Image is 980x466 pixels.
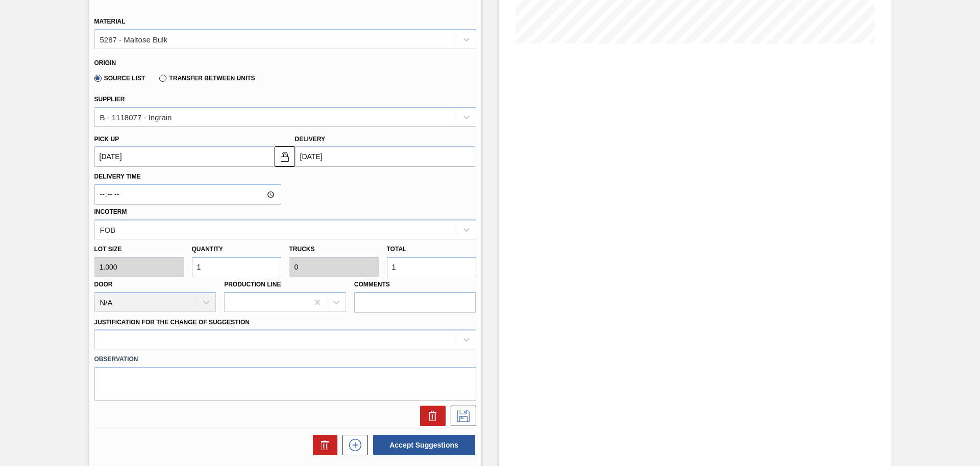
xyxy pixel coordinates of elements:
[94,136,119,143] label: Pick up
[337,435,368,455] div: New suggestion
[387,246,407,253] label: Total
[275,146,295,167] button: locked
[94,59,116,66] label: Origin
[94,242,184,257] label: Lot size
[94,208,127,215] label: Incoterm
[94,281,113,288] label: Door
[100,113,172,121] div: B - 1118077 - Ingrain
[373,435,475,455] button: Accept Suggestions
[94,169,281,184] label: Delivery Time
[100,35,168,43] div: 5287 - Maltose Bulk
[415,406,446,426] div: Delete Suggestion
[94,319,250,326] label: Justification for the Change of Suggestion
[279,150,291,163] img: locked
[94,96,125,103] label: Supplier
[308,435,337,455] div: Delete Suggestions
[94,146,275,167] input: mm/dd/yyyy
[446,406,476,426] div: Save Suggestion
[224,281,281,288] label: Production Line
[295,136,326,143] label: Delivery
[94,18,126,25] label: Material
[192,246,223,253] label: Quantity
[159,75,255,82] label: Transfer between Units
[289,246,315,253] label: Trucks
[295,146,475,167] input: mm/dd/yyyy
[354,277,476,292] label: Comments
[94,352,476,367] label: Observation
[94,75,145,82] label: Source List
[100,225,116,234] div: FOB
[368,434,476,456] div: Accept Suggestions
